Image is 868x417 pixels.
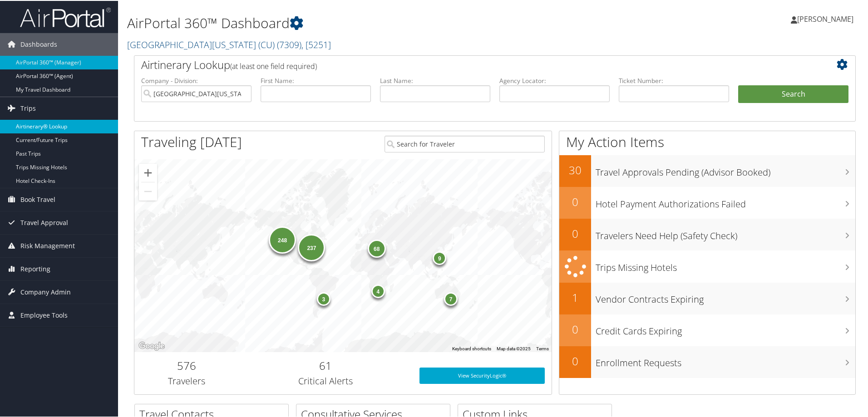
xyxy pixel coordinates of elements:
[619,75,729,84] label: Ticket Number:
[269,226,296,253] div: 248
[559,132,855,151] h1: My Action Items
[20,211,68,233] span: Travel Approval
[499,75,610,84] label: Agency Locator:
[20,257,50,280] span: Reporting
[536,345,549,350] a: Terms (opens in new tab)
[141,56,789,72] h2: Airtinerary Lookup
[137,339,167,351] a: Open this area in Google Maps (opens a new window)
[596,161,855,178] h3: Travel Approvals Pending (Advisor Booked)
[559,250,855,282] a: Trips Missing Hotels
[559,314,855,345] a: 0Credit Cards Expiring
[596,288,855,305] h3: Vendor Contracts Expiring
[596,224,855,241] h3: Travelers Need Help (Safety Check)
[380,75,490,84] label: Last Name:
[261,75,371,84] label: First Name:
[20,6,111,27] img: airportal-logo.png
[559,289,591,304] h2: 1
[127,13,617,32] h1: AirPortal 360™ Dashboard
[559,353,591,368] h2: 0
[433,250,446,264] div: 9
[559,225,591,240] h2: 0
[137,339,167,351] img: Google
[596,351,855,368] h3: Enrollment Requests
[559,345,855,377] a: 0Enrollment Requests
[141,132,242,151] h1: Traveling [DATE]
[141,75,252,84] label: Company - Division:
[141,374,232,387] h3: Travelers
[559,154,855,186] a: 30Travel Approvals Pending (Advisor Booked)
[559,162,591,177] h2: 30
[20,234,75,256] span: Risk Management
[127,38,331,50] a: [GEOGRAPHIC_DATA][US_STATE] (CU)
[141,357,232,373] h2: 576
[139,182,157,200] button: Zoom out
[497,345,531,350] span: Map data ©2025
[559,218,855,250] a: 0Travelers Need Help (Safety Check)
[738,84,848,103] button: Search
[559,193,591,209] h2: 0
[301,38,331,50] span: , [ 5251 ]
[559,282,855,314] a: 1Vendor Contracts Expiring
[20,187,55,210] span: Book Travel
[596,256,855,273] h3: Trips Missing Hotels
[20,96,36,119] span: Trips
[559,186,855,218] a: 0Hotel Payment Authorizations Failed
[367,238,385,256] div: 68
[277,38,301,50] span: ( 7309 )
[371,284,385,297] div: 4
[385,135,545,152] input: Search for Traveler
[230,60,317,70] span: (at least one field required)
[246,357,406,373] h2: 61
[452,345,491,351] button: Keyboard shortcuts
[246,374,406,387] h3: Critical Alerts
[20,280,71,303] span: Company Admin
[596,319,855,337] h3: Credit Cards Expiring
[444,291,458,305] div: 7
[791,5,863,32] a: [PERSON_NAME]
[596,192,855,210] h3: Hotel Payment Authorizations Failed
[797,13,853,23] span: [PERSON_NAME]
[559,321,591,336] h2: 0
[316,291,330,305] div: 3
[419,367,545,383] a: View SecurityLogic®
[20,303,68,326] span: Employee Tools
[139,163,157,181] button: Zoom in
[298,233,325,260] div: 237
[20,32,57,55] span: Dashboards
